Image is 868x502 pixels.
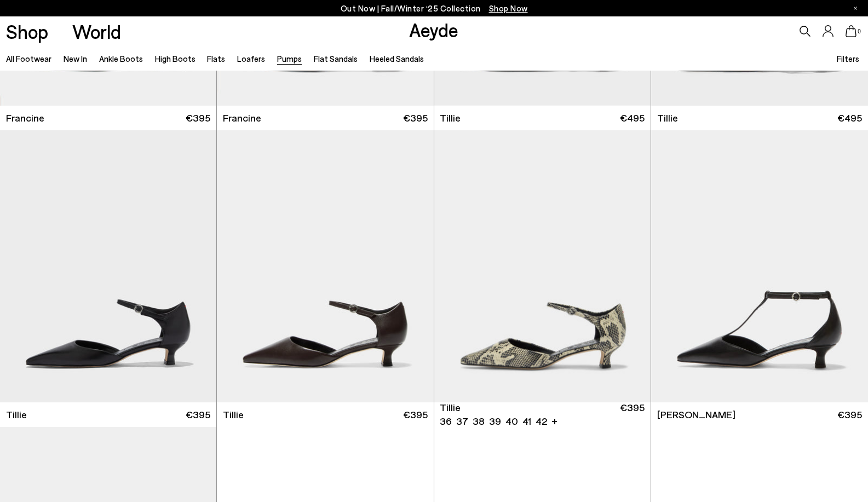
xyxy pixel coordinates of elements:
span: €495 [837,111,862,125]
a: Shop [6,22,48,41]
img: Liz T-Bar Pumps [651,130,868,402]
span: €395 [403,408,428,422]
span: €395 [186,408,210,422]
a: New In [64,54,87,64]
span: Tillie [440,111,461,125]
span: [PERSON_NAME] [657,408,735,422]
p: Out Now | Fall/Winter ‘25 Collection [341,2,528,15]
span: Filters [837,54,859,64]
a: Flat Sandals [314,54,358,64]
span: Tillie [657,111,678,125]
span: Tillie [6,408,27,422]
li: 36 [440,414,452,428]
a: Heeled Sandals [370,54,424,64]
img: Tillie Ankle Strap Pumps [651,130,867,402]
span: Navigate to /collections/new-in [489,3,528,13]
a: All Footwear [6,54,51,64]
a: Pumps [277,54,302,64]
a: Loafers [237,54,265,64]
a: [PERSON_NAME] €395 [651,402,868,427]
span: 0 [856,28,862,34]
span: Francine [6,111,44,125]
div: 1 / 6 [434,130,651,402]
a: 6 / 6 1 / 6 2 / 6 3 / 6 4 / 6 5 / 6 6 / 6 1 / 6 Next slide Previous slide [434,130,651,402]
li: 41 [522,414,531,428]
a: 0 [846,25,856,37]
a: Aeyde [409,18,458,41]
a: Tillie €495 [651,106,868,130]
li: 38 [473,414,485,428]
a: Tillie €395 [217,402,433,427]
div: 2 / 6 [651,130,867,402]
img: Tillie Ankle Strap Pumps [434,130,651,402]
a: Tillie 36 37 38 39 40 41 42 + €395 [434,402,651,427]
img: Tillie Ankle Strap Pumps [217,130,433,402]
a: High Boots [155,54,196,64]
span: €395 [403,111,428,125]
span: €495 [620,111,645,125]
li: 42 [536,414,547,428]
span: €395 [837,408,862,422]
li: 40 [505,414,518,428]
li: + [551,413,557,428]
span: €395 [620,401,645,428]
a: Francine €395 [217,106,433,130]
span: Tillie [440,401,461,414]
span: Francine [223,111,261,125]
a: World [72,22,121,41]
li: 37 [456,414,468,428]
a: Flats [207,54,225,64]
span: €395 [186,111,210,125]
a: Tillie €495 [434,106,651,130]
ul: variant [440,414,544,428]
a: Ankle Boots [99,54,143,64]
span: Tillie [223,408,244,422]
li: 39 [489,414,501,428]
